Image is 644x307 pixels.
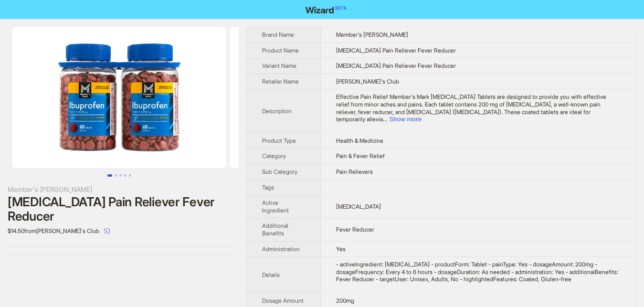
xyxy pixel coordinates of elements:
[104,228,110,234] span: select
[336,47,456,54] span: [MEDICAL_DATA] Pain Reliever Fever Reducer
[389,116,421,123] button: Expand
[262,297,304,304] span: Dosage Amount
[115,174,117,177] button: Go to slide 2
[336,226,374,233] span: Fever Reducer
[119,174,122,177] button: Go to slide 3
[262,107,292,115] span: Description
[262,271,280,278] span: Details
[336,152,385,159] span: Pain & Fever Relief
[129,174,131,177] button: Go to slide 5
[336,93,621,123] div: Effective Pain Relief Member's Mark Ibuprofen Tablets are designed to provide you with effective ...
[336,297,354,304] span: 200mg
[336,137,383,144] span: Health & Medicine
[12,27,226,168] img: Ibuprofen Pain Reliever Fever Reducer Ibuprofen Pain Reliever Fever Reducer image 1
[262,152,286,159] span: Category
[262,199,289,214] span: Active Ingredient
[230,27,444,168] img: Ibuprofen Pain Reliever Fever Reducer Ibuprofen Pain Reliever Fever Reducer image 2
[8,223,231,239] div: $14.50 from [PERSON_NAME]'s Club
[124,174,127,177] button: Go to slide 4
[262,78,299,85] span: Retailer Name
[262,31,294,38] span: Brand Name
[262,62,296,69] span: Variant Name
[336,203,381,210] span: [MEDICAL_DATA]
[262,47,299,54] span: Product Name
[383,116,387,123] span: ...
[107,174,112,177] button: Go to slide 1
[336,261,621,283] div: - activeIngredient: Ibuprofen - productForm: Tablet - painType: Yes - dosageAmount: 200mg - dosag...
[8,195,231,223] div: [MEDICAL_DATA] Pain Reliever Fever Reducer
[262,245,300,253] span: Administration
[336,93,606,123] span: Effective Pain Relief Member's Mark [MEDICAL_DATA] Tablets are designed to provide you with effec...
[336,31,408,38] span: Member's [PERSON_NAME]
[262,222,288,237] span: Additional Benefits
[336,245,346,253] span: Yes
[336,168,373,175] span: Pain Relievers
[262,184,274,191] span: Tags
[336,62,456,69] span: [MEDICAL_DATA] Pain Reliever Fever Reducer
[336,78,399,85] span: [PERSON_NAME]'s Club
[8,184,231,195] div: Member's [PERSON_NAME]
[262,168,297,175] span: Sub Category
[262,137,296,144] span: Product Type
